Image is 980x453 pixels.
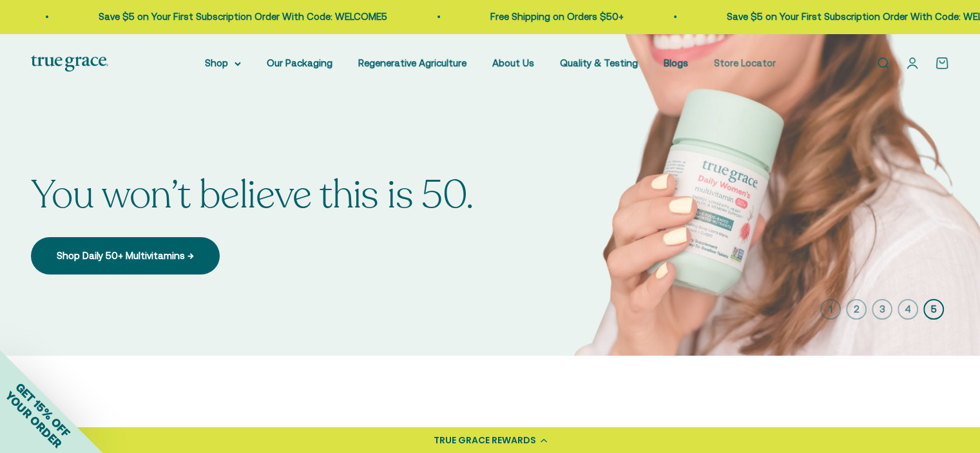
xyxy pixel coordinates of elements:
[664,57,688,68] a: Blogs
[872,299,892,320] button: 3
[31,169,474,222] split-lines: You won’t believe this is 50.
[343,11,476,22] a: Free Shipping on Orders $50+
[267,57,332,68] a: Our Packaging
[898,299,918,320] button: 4
[820,299,841,320] button: 1
[205,55,241,71] summary: Shop
[579,9,868,24] p: Save $5 on Your First Subscription Order With Code: WELCOME5
[358,57,466,68] a: Regenerative Agriculture
[492,57,534,68] a: About Us
[31,237,220,275] a: Shop Daily 50+ Multivitamins →
[560,57,638,68] a: Quality & Testing
[3,389,64,450] span: YOUR ORDER
[13,380,73,439] span: GET 15% OFF
[923,299,944,320] button: 5
[846,299,867,320] button: 2
[434,434,536,447] div: TRUE GRACE REWARDS
[714,57,776,68] a: Store Locator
